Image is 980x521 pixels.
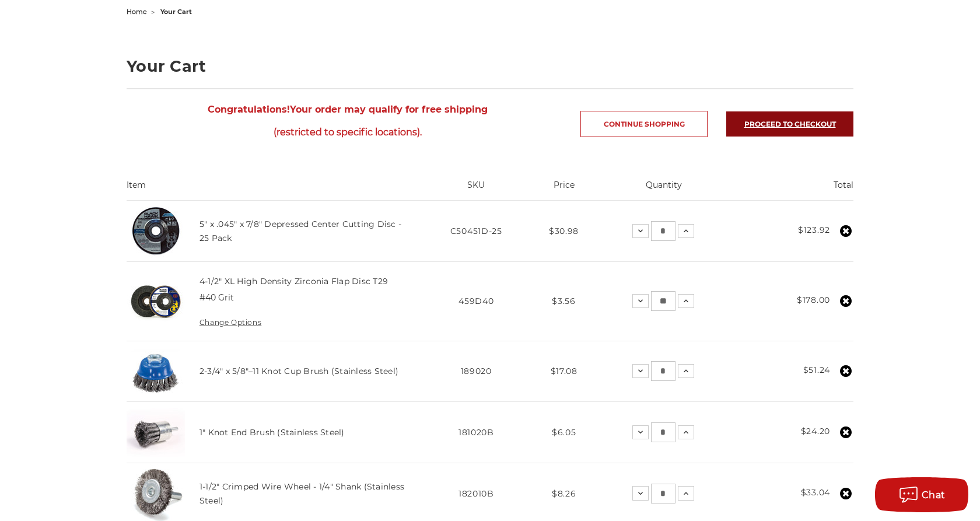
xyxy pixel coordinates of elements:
h1: Your Cart [127,58,853,74]
span: 459D40 [459,296,494,306]
img: Knotted End Brush [127,403,185,461]
a: home [127,8,147,16]
strong: $33.04 [801,487,830,498]
span: 189020 [461,366,492,376]
a: Change Options [199,318,261,327]
a: 1" Knot End Brush (Stainless Steel) [199,427,345,438]
span: (restricted to specific locations). [127,121,568,144]
strong: Congratulations! [208,104,290,115]
th: Price [532,179,596,200]
img: 5" x 3/64" x 7/8" Depressed Center Type 27 Cut Off Wheel [127,202,185,260]
input: 1-1/2" Crimped Wire Wheel - 1/4" Shank (Stainless Steel) Quantity: [651,484,675,503]
img: 4-1/2" XL High Density Zirconia Flap Disc T29 [127,272,185,330]
th: Item [127,179,421,200]
input: 4-1/2" XL High Density Zirconia Flap Disc T29 Quantity: [651,291,675,311]
a: 2-3/4″ x 5/8″–11 Knot Cup Brush (Stainless Steel) [199,366,398,376]
span: $3.56 [552,296,576,306]
input: 2-3/4″ x 5/8″–11 Knot Cup Brush (Stainless Steel) Quantity: [651,361,675,381]
input: 5" x .045" x 7/8" Depressed Center Cutting Disc - 25 Pack Quantity: [651,221,675,241]
span: $17.08 [551,366,577,376]
a: 1-1/2" Crimped Wire Wheel - 1/4" Shank (Stainless Steel) [199,481,404,506]
strong: $24.20 [801,426,830,436]
strong: $51.24 [803,365,830,375]
th: Quantity [596,179,733,200]
span: 182010B [459,488,494,499]
strong: $123.92 [798,225,830,235]
span: your cart [160,8,192,16]
input: 1" Knot End Brush (Stainless Steel) Quantity: [651,422,675,442]
span: $6.05 [552,427,576,438]
strong: $178.00 [797,295,830,305]
img: 2-3/4″ x 5/8″–11 Knot Cup Brush (Stainless Steel) [127,342,185,400]
span: C50451D-25 [450,226,502,236]
span: $30.98 [549,226,579,236]
dd: #40 Grit [199,292,234,304]
span: Your order may qualify for free shipping [127,98,568,144]
a: Proceed to checkout [726,111,853,137]
span: Chat [922,489,946,501]
span: $8.26 [552,488,576,499]
th: SKU [421,179,532,200]
button: Chat [875,477,968,512]
th: Total [732,179,853,200]
span: 181020B [459,427,494,438]
a: 5" x .045" x 7/8" Depressed Center Cutting Disc - 25 Pack [199,219,401,243]
a: 4-1/2" XL High Density Zirconia Flap Disc T29 [199,276,388,286]
a: Continue Shopping [580,111,708,137]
